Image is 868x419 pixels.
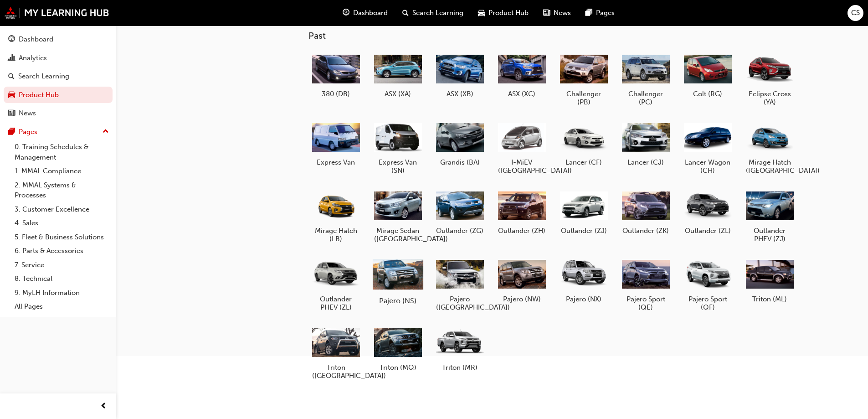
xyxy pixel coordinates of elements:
[556,117,611,170] a: Lancer (CF)
[8,72,15,81] span: search-icon
[4,105,113,122] a: News
[494,254,549,307] a: Pajero (NW)
[402,7,409,19] span: search-icon
[536,4,578,22] a: news-iconNews
[312,90,360,98] h5: 380 (DB)
[19,53,47,63] div: Analytics
[494,117,549,178] a: I-MiEV ([GEOGRAPHIC_DATA])
[851,8,860,18] span: CS
[308,117,363,170] a: Express Van
[684,90,732,98] h5: Colt (RG)
[684,227,732,235] h5: Outlander (ZL)
[11,300,113,314] a: All Pages
[5,7,109,19] img: mmal
[343,7,349,19] span: guage-icon
[471,4,536,22] a: car-iconProduct Hub
[432,254,487,315] a: Pajero ([GEOGRAPHIC_DATA])
[498,227,546,235] h5: Outlander (ZH)
[432,322,487,375] a: Triton (MR)
[370,254,425,307] a: Pajero (NS)
[370,117,425,178] a: Express Van (SN)
[4,31,113,48] a: Dashboard
[618,117,673,170] a: Lancer (CJ)
[11,216,113,230] a: 4. Sales
[372,296,423,305] h5: Pajero (NS)
[353,8,388,18] span: Dashboard
[11,164,113,178] a: 1. MMAL Compliance
[374,158,422,175] h5: Express Van (SN)
[11,230,113,244] a: 5. Fleet & Business Solutions
[312,227,360,243] h5: Mirage Hatch (LB)
[412,8,463,18] span: Search Learning
[622,227,670,235] h5: Outlander (ZK)
[436,227,484,235] h5: Outlander (ZG)
[498,295,546,303] h5: Pajero (NW)
[742,49,797,110] a: Eclipse Cross (YA)
[488,8,529,18] span: Product Hub
[432,186,487,238] a: Outlander (ZG)
[11,178,113,202] a: 2. MMAL Systems & Processes
[374,227,422,243] h5: Mirage Sedan ([GEOGRAPHIC_DATA])
[18,71,69,82] div: Search Learning
[622,90,670,106] h5: Challenger (PC)
[432,117,487,170] a: Grandis (BA)
[618,186,673,238] a: Outlander (ZK)
[742,254,797,307] a: Triton (ML)
[11,258,113,272] a: 7. Service
[494,49,549,102] a: ASX (XC)
[8,54,15,62] span: chart-icon
[560,90,608,106] h5: Challenger (PB)
[308,254,363,315] a: Outlander PHEV (ZL)
[746,227,794,243] h5: Outlander PHEV (ZJ)
[618,254,673,315] a: Pajero Sport (QE)
[543,7,550,19] span: news-icon
[494,186,549,238] a: Outlander (ZH)
[746,295,794,303] h5: Triton (ML)
[436,90,484,98] h5: ASX (XB)
[100,401,107,412] span: prev-icon
[335,4,395,22] a: guage-iconDashboard
[436,158,484,166] h5: Grandis (BA)
[4,124,113,140] button: Pages
[436,363,484,372] h5: Triton (MR)
[370,49,425,102] a: ASX (XA)
[742,186,797,247] a: Outlander PHEV (ZJ)
[370,322,425,375] a: Triton (MQ)
[746,158,794,175] h5: Mirage Hatch ([GEOGRAPHIC_DATA])
[19,127,37,137] div: Pages
[556,49,611,110] a: Challenger (PB)
[8,36,15,44] span: guage-icon
[680,186,735,238] a: Outlander (ZL)
[11,286,113,300] a: 9. MyLH Information
[312,295,360,311] h5: Outlander PHEV (ZL)
[596,8,615,18] span: Pages
[308,186,363,247] a: Mirage Hatch (LB)
[11,244,113,258] a: 6. Parts & Accessories
[436,295,484,311] h5: Pajero ([GEOGRAPHIC_DATA])
[556,186,611,238] a: Outlander (ZJ)
[560,295,608,303] h5: Pajero (NX)
[370,186,425,247] a: Mirage Sedan ([GEOGRAPHIC_DATA])
[312,158,360,166] h5: Express Van
[554,8,571,18] span: News
[742,117,797,178] a: Mirage Hatch ([GEOGRAPHIC_DATA])
[395,4,471,22] a: search-iconSearch Learning
[680,117,735,178] a: Lancer Wagon (CH)
[308,322,363,383] a: Triton ([GEOGRAPHIC_DATA])
[4,29,113,124] button: DashboardAnalyticsSearch LearningProduct HubNews
[19,108,36,119] div: News
[684,295,732,311] h5: Pajero Sport (QF)
[374,363,422,372] h5: Triton (MQ)
[103,126,109,138] span: up-icon
[308,31,826,41] h3: Past
[847,5,863,21] button: CS
[586,7,592,19] span: pages-icon
[578,4,622,22] a: pages-iconPages
[680,254,735,315] a: Pajero Sport (QF)
[312,363,360,380] h5: Triton ([GEOGRAPHIC_DATA])
[556,254,611,307] a: Pajero (NX)
[622,295,670,311] h5: Pajero Sport (QE)
[11,202,113,217] a: 3. Customer Excellence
